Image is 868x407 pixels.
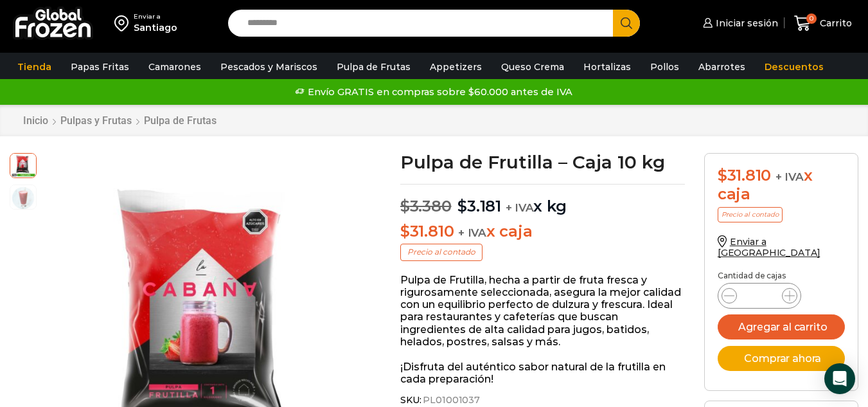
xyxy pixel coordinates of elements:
[506,201,534,214] span: + IVA
[60,114,132,127] a: Pulpas y Frutas
[400,184,685,216] p: x kg
[134,21,177,34] div: Santiago
[400,274,685,348] p: Pulpa de Frutilla, hecha a partir de fruta fresca y rigurosamente seleccionada, asegura la mejor ...
[495,55,571,79] a: Queso Crema
[400,395,685,406] span: SKU:
[458,226,486,239] span: + IVA
[577,55,637,79] a: Hortalizas
[644,55,686,79] a: Pollos
[613,10,640,37] button: Search button
[64,55,136,79] a: Papas Fritas
[330,55,417,79] a: Pulpa de Frutas
[400,361,685,385] p: ¡Disfruta del auténtico sabor natural de la frutilla en cada preparación!
[791,8,855,39] a: 0 Carrito
[692,55,752,79] a: Abarrotes
[400,222,410,240] span: $
[10,185,36,211] span: jugo-frambuesa
[214,55,324,79] a: Pescados y Mariscos
[457,197,501,215] bdi: 3.181
[718,207,783,222] p: Precio al contado
[718,236,820,258] a: Enviar a [GEOGRAPHIC_DATA]
[421,395,480,406] span: PL01001037
[114,12,134,34] img: address-field-icon.svg
[22,114,217,127] nav: Breadcrumb
[143,114,217,127] a: Pulpa de Frutas
[824,363,855,394] div: Open Intercom Messenger
[700,10,778,36] a: Iniciar sesión
[718,166,727,185] span: $
[11,55,58,79] a: Tienda
[22,114,49,127] a: Inicio
[400,222,454,240] bdi: 31.810
[806,14,817,24] span: 0
[718,346,845,371] button: Comprar ahora
[400,153,685,171] h1: Pulpa de Frutilla – Caja 10 kg
[142,55,208,79] a: Camarones
[817,17,852,30] span: Carrito
[747,287,772,305] input: Product quantity
[134,12,177,21] div: Enviar a
[10,152,36,177] span: pulpa-frutilla
[400,197,452,215] bdi: 3.380
[423,55,488,79] a: Appetizers
[457,197,467,215] span: $
[400,197,410,215] span: $
[758,55,830,79] a: Descuentos
[400,222,685,241] p: x caja
[718,166,771,185] bdi: 31.810
[718,314,845,339] button: Agregar al carrito
[775,170,804,183] span: + IVA
[713,17,778,30] span: Iniciar sesión
[718,271,845,280] p: Cantidad de cajas
[400,244,483,260] p: Precio al contado
[718,167,845,204] div: x caja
